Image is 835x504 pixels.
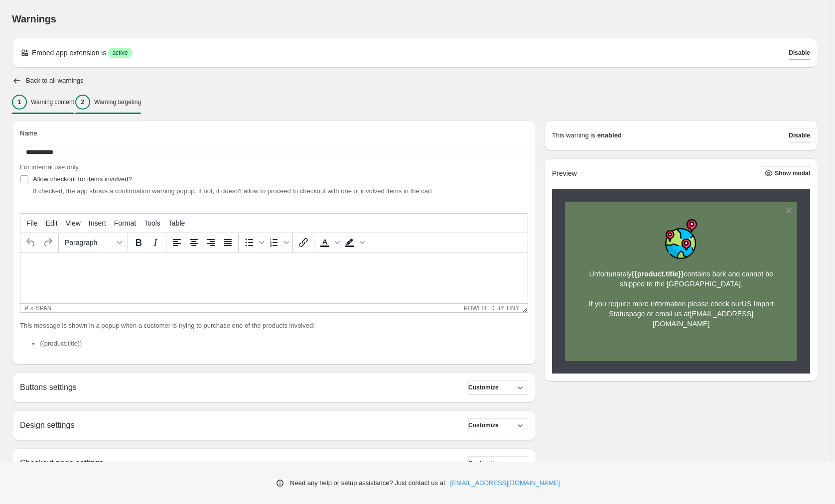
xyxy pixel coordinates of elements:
[168,234,185,251] button: Align left
[26,219,38,227] span: File
[450,478,560,488] a: [EMAIL_ADDRESS][DOMAIN_NAME]
[468,418,528,432] button: Customize
[46,219,58,227] span: Edit
[20,321,528,331] p: This message is shown in a popup when a customer is trying to purchase one of the products involved:
[609,300,774,318] a: US Import Status
[130,234,147,251] button: Bold
[653,310,753,328] a: [EMAIL_ADDRESS][DOMAIN_NAME]
[61,234,126,251] button: Formats
[24,305,28,312] div: p
[341,234,366,251] div: Background color
[22,234,39,251] button: Undo
[316,234,341,251] div: Text color
[112,49,128,57] span: active
[468,421,499,429] span: Customize
[94,98,141,106] p: Warning targeting
[20,420,74,430] h2: Design settings
[761,166,810,180] button: Show modal
[12,13,56,24] span: Warnings
[30,305,34,312] div: »
[597,130,622,140] strong: enabled
[632,270,684,278] strong: {{product.title}}
[468,456,528,470] button: Customize
[295,234,312,251] button: Insert/edit link
[144,219,160,227] span: Tools
[75,95,90,110] div: 2
[519,304,528,312] div: Resize
[468,380,528,394] button: Customize
[39,234,56,251] button: Redo
[589,270,774,288] span: Unfortunately contains bark and cannot be shipped to the [GEOGRAPHIC_DATA].
[33,175,132,183] span: Allow checkout for items involved?
[468,459,499,467] span: Customize
[552,169,577,178] h2: Preview
[75,92,141,113] button: 2Warning targeting
[65,239,114,247] span: Paragraph
[789,46,810,60] button: Disable
[89,219,106,227] span: Insert
[36,305,52,312] div: span
[147,234,164,251] button: Italic
[241,234,266,251] div: Bullet list
[12,92,74,113] button: 1Warning content
[32,48,106,58] p: Embed app extension is
[552,130,595,140] p: This warning is
[20,382,77,392] h2: Buttons settings
[33,187,432,195] span: If checked, the app shows a confirmation warning popup. If not, it doesn't allow to proceed to ch...
[20,163,80,171] span: For internal use only.
[219,234,236,251] button: Justify
[114,219,136,227] span: Format
[168,219,185,227] span: Table
[789,131,810,139] span: Disable
[31,98,74,106] p: Warning content
[26,77,84,85] h2: Back to all warnings
[202,234,219,251] button: Align right
[468,383,499,391] span: Customize
[66,219,81,227] span: View
[20,458,103,468] h2: Checkout page settings
[789,128,810,142] button: Disable
[40,339,528,349] li: {{product.title}}
[589,300,774,328] span: If you require more information please check our page or email us at
[20,129,37,137] span: Name
[12,95,27,110] div: 1
[185,234,202,251] button: Align center
[775,169,810,177] span: Show modal
[789,49,810,57] span: Disable
[266,234,290,251] div: Numbered list
[20,252,528,303] iframe: Rich Text Area
[464,305,520,312] a: Powered by Tiny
